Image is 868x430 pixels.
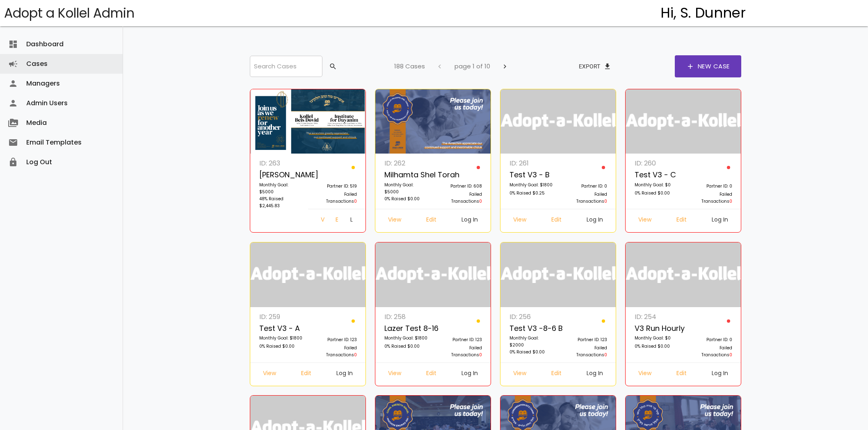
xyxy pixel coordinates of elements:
[563,344,607,358] p: Failed Transactions
[632,367,658,382] a: View
[420,367,443,382] a: Edit
[635,343,679,351] p: 0% Raised $0.00
[505,311,558,362] a: ID: 256 Test v3 -8-6 B Monthly Goal: $2000 0% Raised $0.00
[630,158,683,209] a: ID: 260 Test v3 - c Monthly Goal: $0 0% Raised $0.00
[635,158,679,169] p: ID: 260
[632,213,658,228] a: View
[479,198,482,204] span: 0
[545,367,568,382] a: Edit
[354,352,357,358] span: 0
[384,343,429,351] p: 0% Raised $0.00
[259,343,304,351] p: 0% Raised $0.00
[384,311,429,322] p: ID: 258
[635,169,679,181] p: Test v3 - c
[384,169,429,181] p: Milhamta Shel Torah
[572,59,618,74] button: Exportfile_download
[250,242,365,307] img: logonobg.png
[635,181,679,190] p: Monthly Goal: $0
[630,311,683,362] a: ID: 254 v3 run hourly Monthly Goal: $0 0% Raised $0.00
[675,55,741,77] a: addNew Case
[507,367,533,382] a: View
[683,158,737,209] a: Partner ID: 0 Failed Transactions0
[433,311,487,362] a: Partner ID: 123 Failed Transactions0
[626,89,741,154] img: logonobg.png
[438,336,482,344] p: Partner ID: 123
[558,311,612,362] a: Partner ID: 123 Failed Transactions0
[375,89,491,154] img: z9NQUo20Gg.X4VDNcvjTb.jpg
[500,242,616,307] img: logonobg.png
[563,183,607,191] p: Partner ID: 0
[314,213,329,228] a: View
[494,59,516,74] button: chevron_right
[507,213,533,228] a: View
[313,183,357,191] p: Partner ID: 519
[626,242,741,307] img: logonobg.png
[308,158,361,209] a: Partner ID: 519 Failed Transactions0
[509,169,554,181] p: Test v3 - B
[8,152,18,172] i: lock
[384,322,429,335] p: Lazer Test 8-16
[509,349,554,357] p: 0% Raised $0.00
[635,322,679,335] p: v3 run hourly
[259,169,304,181] p: [PERSON_NAME]
[479,352,482,358] span: 0
[509,322,554,335] p: Test v3 -8-6 B
[354,198,357,204] span: 0
[433,158,487,209] a: Partner ID: 608 Failed Transactions0
[329,213,344,228] a: Edit
[580,213,610,228] a: Log In
[580,367,610,382] a: Log In
[500,89,616,154] img: logonobg.png
[313,191,357,205] p: Failed Transactions
[259,158,304,169] p: ID: 263
[379,158,433,209] a: ID: 262 Milhamta Shel Torah Monthly Goal: $5000 0% Raised $0.00
[313,344,357,358] p: Failed Transactions
[729,352,732,358] span: 0
[254,158,308,213] a: ID: 263 [PERSON_NAME] Monthly Goal: $5000 48% Raised $2,445.83
[8,34,18,54] i: dashboard
[603,59,612,74] span: file_download
[8,133,18,152] i: email
[381,367,408,382] a: View
[509,190,554,198] p: 0% Raised $0.25
[455,367,484,382] a: Log In
[322,59,342,74] button: search
[384,181,429,195] p: Monthly Goal: $5000
[509,181,554,190] p: Monthly Goal: $1800
[329,59,337,74] span: search
[705,367,735,382] a: Log In
[420,213,443,228] a: Edit
[379,311,433,362] a: ID: 258 Lazer Test 8-16 Monthly Goal: $1800 0% Raised $0.00
[688,344,732,358] p: Failed Transactions
[660,5,746,21] h4: Hi, S. Dunner
[558,158,612,209] a: Partner ID: 0 Failed Transactions0
[688,183,732,191] p: Partner ID: 0
[670,367,693,382] a: Edit
[8,54,18,74] i: campaign
[438,344,482,358] p: Failed Transactions
[729,198,732,204] span: 0
[509,335,554,349] p: Monthly Goal: $2000
[688,336,732,344] p: Partner ID: 0
[259,322,304,335] p: Test v3 - A
[394,61,425,72] p: 188 Cases
[295,367,318,382] a: Edit
[254,311,308,362] a: ID: 259 Test v3 - A Monthly Goal: $1800 0% Raised $0.00
[545,213,568,228] a: Edit
[705,213,735,228] a: Log In
[256,367,283,382] a: View
[509,311,554,322] p: ID: 256
[688,191,732,205] p: Failed Transactions
[259,311,304,322] p: ID: 259
[604,198,607,204] span: 0
[313,336,357,344] p: Partner ID: 123
[683,311,737,362] a: Partner ID: 0 Failed Transactions0
[259,195,304,209] p: 48% Raised $2,445.83
[509,158,554,169] p: ID: 261
[635,311,679,322] p: ID: 254
[438,191,482,205] p: Failed Transactions
[381,213,408,228] a: View
[375,242,491,307] img: logonobg.png
[635,190,679,198] p: 0% Raised $0.00
[250,89,365,154] img: I2vVEkmzLd.fvn3D5NTra.png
